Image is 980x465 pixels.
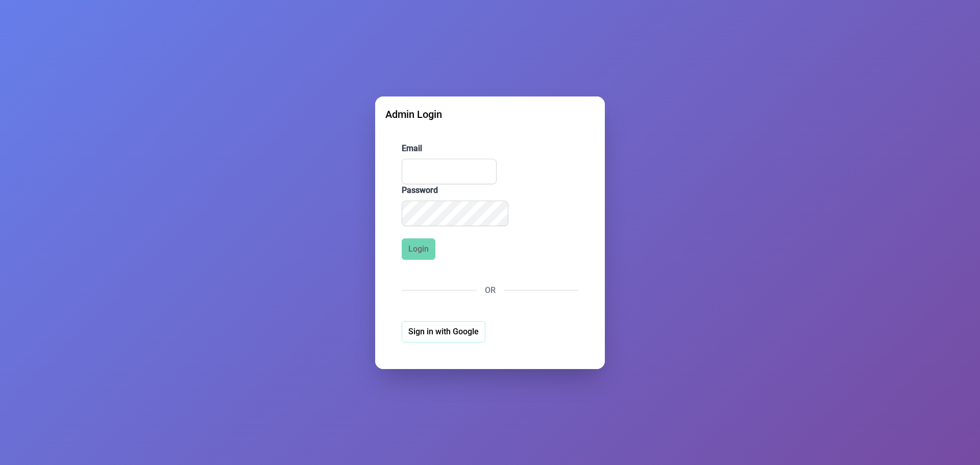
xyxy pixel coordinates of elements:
[402,184,578,197] label: Password
[408,243,429,255] span: Login
[402,142,578,155] label: Email
[402,284,578,297] div: OR
[402,321,485,342] button: Sign in with Google
[385,107,595,122] div: Admin Login
[408,326,479,338] span: Sign in with Google
[402,238,435,260] button: Login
